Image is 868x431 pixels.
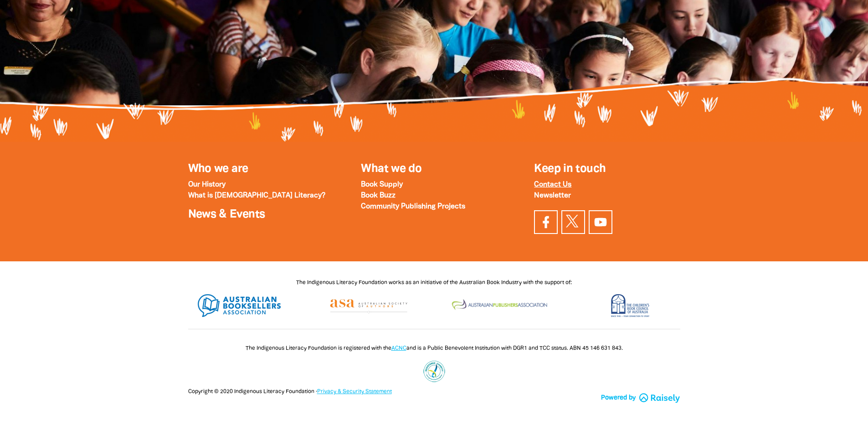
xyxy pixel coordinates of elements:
[601,393,680,403] a: Powered by
[534,192,571,199] a: Newsletter
[361,192,395,199] a: Book Buzz
[561,210,585,234] a: Find us on Twitter
[391,346,406,351] a: ACNC
[188,389,392,394] span: Copyright © 2020 Indigenous Literacy Foundation ·
[296,280,572,285] span: The Indigenous Literacy Foundation works as an initiative of the Australian Book Industry with th...
[534,182,571,188] a: Contact Us
[317,389,392,394] a: Privacy & Security Statement
[361,203,465,210] a: Community Publishing Projects
[246,346,623,351] span: The Indigenous Literacy Foundation is registered with the and is a Public Benevolent Institution ...
[188,209,265,220] a: News & Events
[589,210,612,234] a: Find us on YouTube
[361,182,403,188] a: Book Supply
[361,164,421,174] a: What we do
[188,182,226,188] a: Our History
[188,164,248,174] a: Who we are
[188,192,325,199] a: What is [DEMOGRAPHIC_DATA] Literacy?
[534,210,558,234] a: Visit our facebook page
[534,164,606,174] span: Keep in touch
